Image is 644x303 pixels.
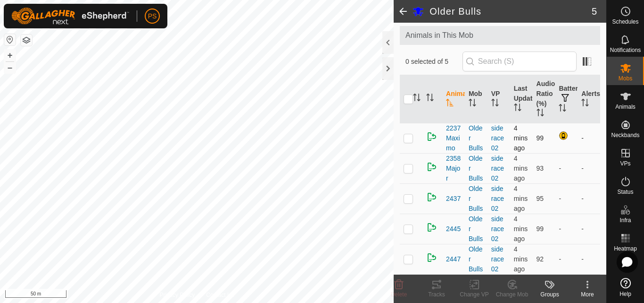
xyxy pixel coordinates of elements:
p-sorticon: Activate to sort [491,100,499,108]
td: - [578,153,600,183]
div: Older Bulls [469,184,484,214]
th: Mob [465,75,487,123]
div: Groups [531,290,569,299]
a: side race 02 [491,124,504,152]
span: 20 Aug 2025, 2:05 am [514,155,528,182]
div: Tracks [418,290,455,299]
img: returning on [426,161,438,173]
span: Schedules [612,19,638,25]
img: Gallagher Logo [11,8,129,25]
div: Older Bulls [469,154,484,183]
span: Delete [391,291,407,298]
div: Older Bulls [469,123,484,153]
a: Privacy Policy [160,291,195,299]
span: Heatmap [614,246,637,251]
p-sorticon: Activate to sort [559,105,566,113]
span: Infra [619,217,631,223]
a: side race 02 [491,185,504,212]
span: 2237Maximo [446,123,461,153]
th: Last Updated [510,75,533,123]
img: returning on [426,191,438,203]
a: side race 02 [491,245,504,273]
p-sorticon: Activate to sort [581,100,589,108]
h2: Older Bulls [429,6,592,17]
td: - [555,214,578,244]
img: returning on [426,252,438,263]
button: – [4,62,16,73]
span: 99 [537,134,544,142]
p-sorticon: Activate to sort [446,100,454,108]
div: Older Bulls [469,244,484,274]
span: VPs [620,161,630,166]
td: - [555,183,578,214]
p-sorticon: Activate to sort [469,100,476,108]
input: Search (S) [462,52,577,71]
span: 92 [537,255,544,263]
span: 20 Aug 2025, 2:05 am [514,245,528,273]
span: 2445 [446,224,461,234]
span: Mobs [619,76,632,81]
span: 93 [537,164,544,172]
td: - [578,183,600,214]
td: - [555,153,578,183]
span: Animals in This Mob [405,30,594,41]
span: 20 Aug 2025, 2:05 am [514,185,528,212]
span: 20 Aug 2025, 2:05 am [514,124,528,152]
span: 20 Aug 2025, 2:05 am [514,215,528,242]
th: Battery [555,75,578,123]
div: Older Bulls [469,214,484,244]
p-sorticon: Activate to sort [537,110,544,118]
div: Change Mob [493,290,531,299]
span: Animals [615,104,636,110]
img: returning on [426,222,438,233]
span: Status [617,189,633,195]
p-sorticon: Activate to sort [514,105,521,113]
span: Neckbands [611,132,639,138]
button: Map Layers [21,35,32,46]
td: - [555,244,578,274]
span: 0 selected of 5 [405,57,462,67]
span: 2358Major [446,154,461,183]
img: returning on [426,131,438,142]
span: Notifications [610,47,641,53]
span: 5 [592,4,597,18]
button: + [4,50,16,61]
p-sorticon: Activate to sort [426,95,434,103]
div: More [569,290,606,299]
div: Change VP [455,290,493,299]
a: Help [607,274,644,301]
td: - [578,214,600,244]
th: VP [487,75,510,123]
span: 2447 [446,254,461,264]
span: Help [619,291,631,297]
span: 95 [537,195,544,202]
span: 2437 [446,194,461,204]
p-sorticon: Activate to sort [413,95,421,103]
span: PS [148,11,157,21]
a: Contact Us [206,291,234,299]
span: 99 [537,225,544,233]
td: - [578,244,600,274]
th: Audio Ratio (%) [533,75,555,123]
a: side race 02 [491,155,504,182]
th: Animal [442,75,465,123]
td: - [578,123,600,153]
button: Reset Map [4,34,16,45]
th: Alerts [578,75,600,123]
a: side race 02 [491,215,504,242]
